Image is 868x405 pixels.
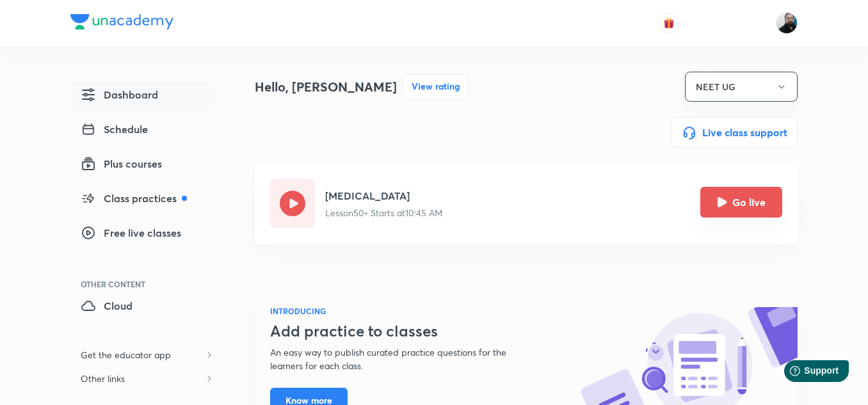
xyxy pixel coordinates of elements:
a: Dashboard [70,82,214,111]
a: Schedule [70,116,214,146]
span: Dashboard [81,87,158,102]
img: Company Logo [70,14,173,29]
a: Plus courses [70,151,214,180]
a: Cloud [70,293,214,322]
button: Go live [700,187,782,218]
a: Free live classes [70,220,214,250]
a: Class practices [70,186,214,215]
button: View rating [402,74,469,100]
p: Lesson 50 • Starts at 10:45 AM [325,206,442,219]
img: Sumit Kumar Agrawal [776,12,798,34]
iframe: Help widget launcher [754,355,854,391]
h4: Hello, [PERSON_NAME] [255,77,397,97]
span: Class practices [81,191,187,206]
h3: Add practice to classes [270,322,538,340]
span: Schedule [81,122,148,137]
button: NEET UG [685,72,798,102]
p: An easy way to publish curated practice questions for the learners for each class. [270,345,538,372]
a: Company Logo [70,14,173,33]
button: Live class support [671,117,798,148]
h6: INTRODUCING [270,305,538,317]
h5: [MEDICAL_DATA] [325,188,442,203]
button: avatar [659,13,679,33]
span: Cloud [81,298,133,314]
img: avatar [663,17,675,29]
h6: Other links [70,367,135,390]
span: Free live classes [81,225,181,241]
div: Other Content [81,280,214,288]
span: Plus courses [81,156,162,171]
h6: Get the educator app [70,343,181,367]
